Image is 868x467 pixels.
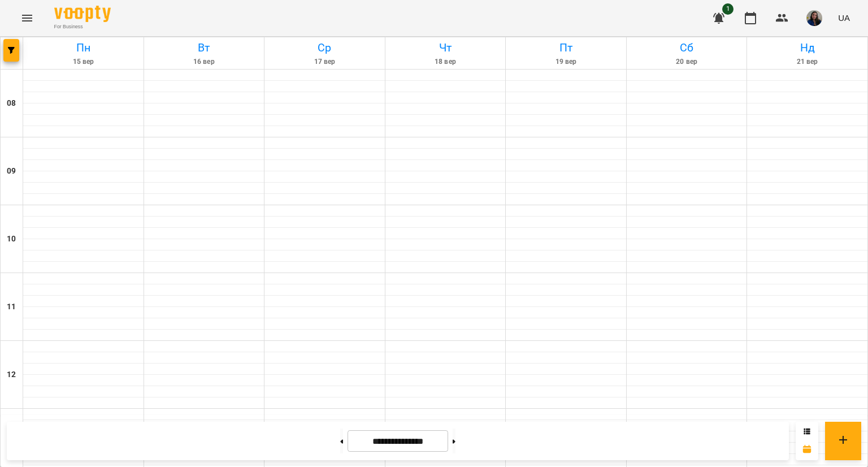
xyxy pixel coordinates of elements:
h6: Сб [628,39,745,57]
h6: 15 вер [25,57,142,67]
button: Menu [14,5,41,32]
h6: Пн [25,39,142,57]
h6: Пт [507,39,624,57]
h6: Чт [387,39,504,57]
h6: 11 [7,301,16,313]
h6: Нд [749,39,866,57]
h6: Ср [266,39,383,57]
h6: 10 [7,233,16,245]
span: UA [838,12,850,24]
h6: 08 [7,97,16,110]
h6: 16 вер [146,57,263,67]
span: 1 [722,3,734,15]
img: ae595b08ead7d6d5f9af2f06f99573c6.jpeg [806,10,822,26]
span: For Business [54,23,111,31]
button: UA [834,7,854,28]
h6: Вт [146,39,263,57]
h6: 21 вер [749,57,866,67]
h6: 12 [7,369,16,381]
h6: 09 [7,165,16,178]
h6: 19 вер [507,57,624,67]
h6: 17 вер [266,57,383,67]
img: Voopty Logo [54,6,111,22]
h6: 20 вер [628,57,745,67]
h6: 18 вер [387,57,504,67]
